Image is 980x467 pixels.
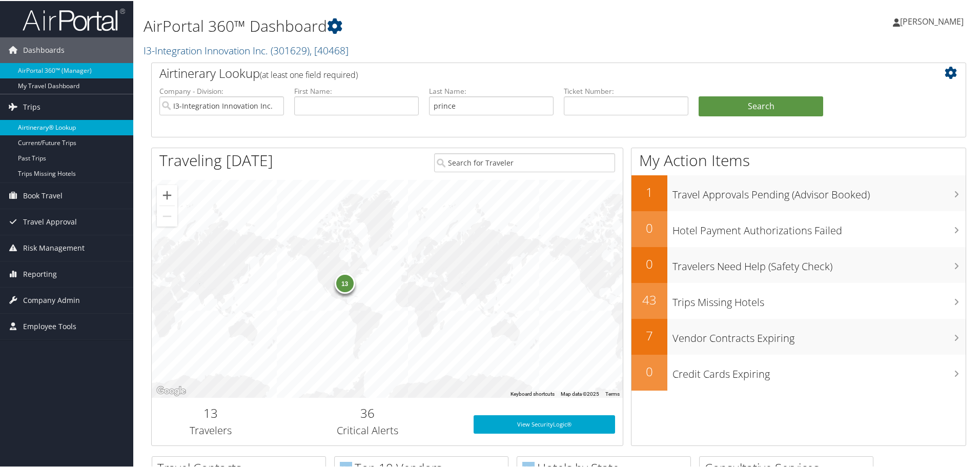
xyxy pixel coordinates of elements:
button: Zoom in [157,184,177,205]
span: [PERSON_NAME] [900,15,964,26]
span: Map data ©2025 [561,390,599,396]
img: airportal-logo.png [23,7,125,31]
span: Employee Tools [23,313,76,338]
a: 7Vendor Contracts Expiring [631,318,966,354]
span: , [ 40468 ] [310,43,349,56]
a: 0Credit Cards Expiring [631,354,966,390]
a: View SecurityLogic® [474,414,615,433]
span: Trips [23,93,40,119]
a: 0Hotel Payment Authorizations Failed [631,210,966,246]
h1: AirPortal 360™ Dashboard [144,14,697,36]
h3: Travel Approvals Pending (Advisor Booked) [672,181,966,201]
a: Open this area in Google Maps (opens a new window) [154,383,188,397]
span: Dashboards [23,36,65,62]
h2: 7 [631,326,667,343]
label: First Name: [294,85,419,95]
span: ( 301629 ) [271,43,310,56]
img: Google [154,383,188,397]
label: Ticket Number: [564,85,688,95]
span: Reporting [23,260,57,286]
h2: Airtinerary Lookup [159,64,890,81]
a: 1Travel Approvals Pending (Advisor Booked) [631,174,966,210]
h2: 43 [631,290,667,308]
span: Travel Approval [23,208,77,234]
label: Last Name: [429,85,554,95]
h1: My Action Items [631,149,966,170]
span: Book Travel [23,182,63,208]
button: Search [699,95,823,116]
h3: Travelers [159,422,262,437]
a: 43Trips Missing Hotels [631,282,966,318]
span: (at least one field required) [260,68,358,79]
a: 0Travelers Need Help (Safety Check) [631,246,966,282]
h2: 13 [159,403,262,421]
h3: Trips Missing Hotels [672,289,966,309]
input: Search for Traveler [434,152,615,171]
button: Zoom out [157,205,177,226]
a: [PERSON_NAME] [893,5,974,36]
h2: 0 [631,362,667,379]
label: Company - Division: [159,85,284,95]
h1: Traveling [DATE] [159,149,273,170]
span: Risk Management [23,234,85,260]
div: 13 [334,272,355,293]
a: Terms (opens in new tab) [605,390,620,396]
h2: 0 [631,254,667,272]
a: I3-Integration Innovation Inc. [144,43,349,56]
h3: Travelers Need Help (Safety Check) [672,253,966,273]
span: Company Admin [23,287,80,312]
h3: Hotel Payment Authorizations Failed [672,217,966,237]
h3: Critical Alerts [277,422,458,437]
h2: 36 [277,403,458,421]
h2: 0 [631,218,667,236]
h3: Vendor Contracts Expiring [672,325,966,344]
button: Keyboard shortcuts [511,390,555,397]
h2: 1 [631,182,667,200]
h3: Credit Cards Expiring [672,361,966,380]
